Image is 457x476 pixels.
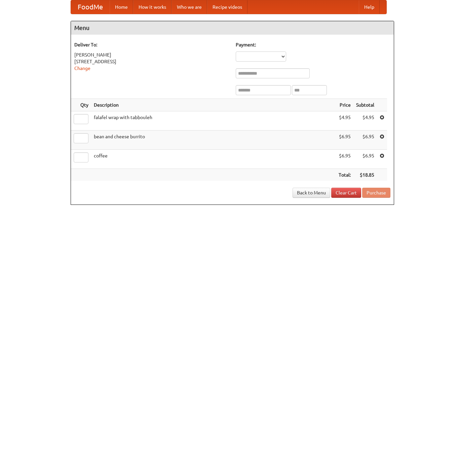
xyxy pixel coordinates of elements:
[71,21,394,35] h4: Menu
[74,58,229,65] div: [STREET_ADDRESS]
[74,41,229,48] h5: Deliver To:
[207,0,247,14] a: Recipe videos
[353,111,377,131] td: $4.95
[353,150,377,169] td: $6.95
[331,188,361,198] a: Clear Cart
[336,111,353,131] td: $4.95
[336,99,353,111] th: Price
[71,0,110,14] a: FoodMe
[353,99,377,111] th: Subtotal
[71,99,91,111] th: Qty
[91,150,336,169] td: coffee
[91,131,336,150] td: bean and cheese burrito
[172,0,207,14] a: Who we are
[91,99,336,111] th: Description
[236,41,390,48] h5: Payment:
[353,131,377,150] td: $6.95
[359,0,380,14] a: Help
[133,0,172,14] a: How it works
[353,169,377,181] th: $18.85
[110,0,133,14] a: Home
[74,66,90,71] a: Change
[362,188,390,198] button: Purchase
[336,131,353,150] td: $6.95
[336,169,353,181] th: Total:
[91,111,336,131] td: falafel wrap with tabbouleh
[74,51,229,58] div: [PERSON_NAME]
[293,188,330,198] a: Back to Menu
[336,150,353,169] td: $6.95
